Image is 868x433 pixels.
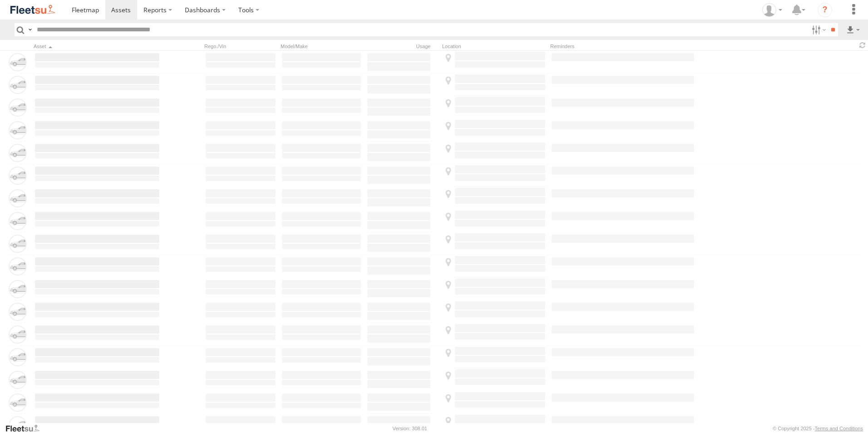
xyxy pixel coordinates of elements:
[442,43,547,49] div: Location
[9,4,56,16] img: fleetsu-logo-horizontal.svg
[5,424,47,433] a: Visit our Website
[845,23,861,36] label: Export results as...
[366,43,439,49] div: Usage
[759,3,785,17] div: Cristy Hull
[857,41,868,49] span: Refresh
[281,43,362,49] div: Model/Make
[815,426,863,431] a: Terms and Conditions
[204,43,277,49] div: Rego./Vin
[808,23,828,36] label: Search Filter Options
[550,43,695,49] div: Reminders
[26,23,34,36] label: Search Query
[818,3,832,17] i: ?
[773,426,863,431] div: © Copyright 2025 -
[393,426,427,431] div: Version: 308.01
[34,43,161,49] div: Click to Sort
